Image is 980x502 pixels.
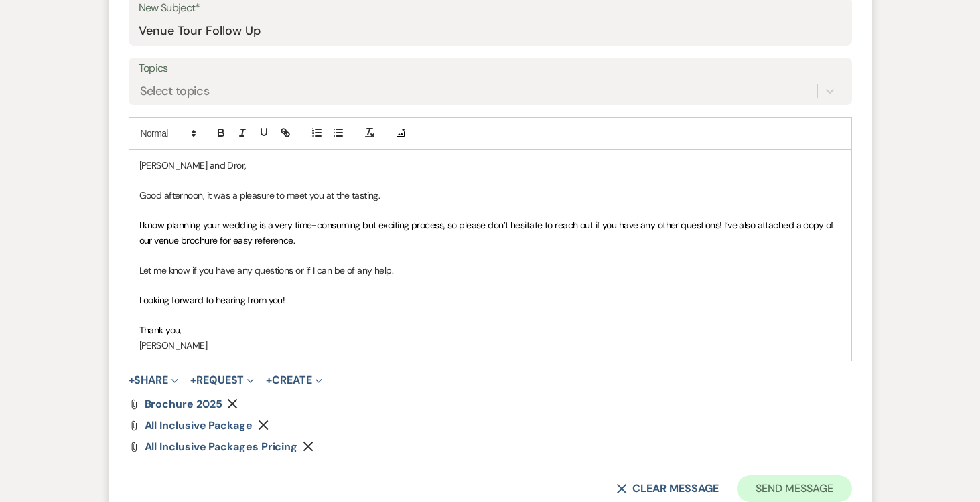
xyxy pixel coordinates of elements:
[190,375,196,386] span: +
[145,399,222,410] a: Brochure 2025
[266,375,322,386] button: Create
[616,483,718,494] button: Clear message
[145,418,253,432] span: All Inclusive Package
[139,294,285,306] span: Looking forward to hearing from you!
[139,324,182,336] span: Thank you,
[145,440,298,454] span: All Inclusive Packages Pricing
[129,375,135,386] span: +
[139,59,842,78] label: Topics
[139,188,841,203] p: Good afternoon, it was a pleasure to meet you at the tasting.
[266,375,272,386] span: +
[145,442,298,452] a: All Inclusive Packages Pricing
[139,158,841,173] p: [PERSON_NAME] and Dror,
[129,375,179,386] button: Share
[139,338,841,353] p: [PERSON_NAME]
[139,219,836,246] span: I know planning your wedding is a very time-consuming but exciting process, so please don’t hesit...
[145,397,222,411] span: Brochure 2025
[139,263,841,278] p: Let me know if you have any questions or if I can be of any help.
[145,420,253,431] a: All Inclusive Package
[737,475,851,502] button: Send Message
[140,82,210,100] div: Select topics
[190,375,254,386] button: Request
